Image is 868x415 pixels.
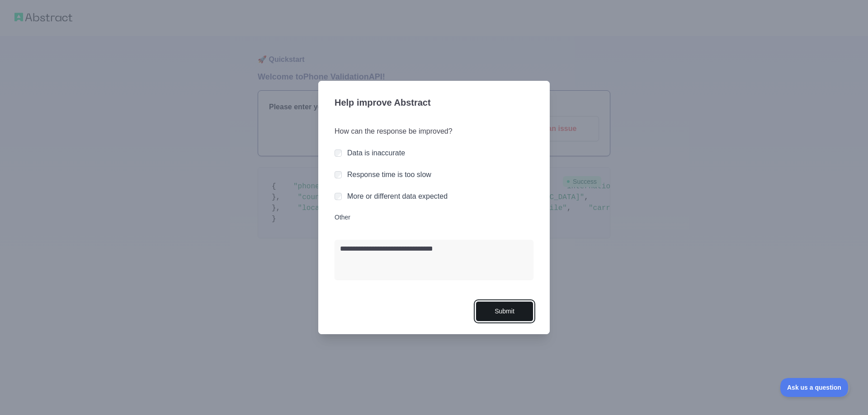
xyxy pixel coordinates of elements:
[335,213,533,222] label: Other
[335,126,533,137] h3: How can the response be improved?
[780,378,850,397] iframe: Toggle Customer Support
[335,92,533,115] h3: Help improve Abstract
[476,301,533,322] button: Submit
[347,171,431,178] label: Response time is too slow
[347,149,405,157] label: Data is inaccurate
[347,192,448,200] label: More or different data expected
